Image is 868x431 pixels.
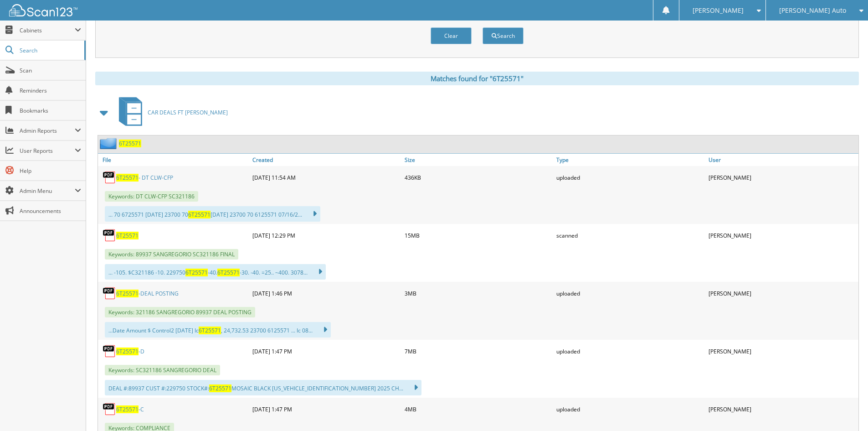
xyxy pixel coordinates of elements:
div: [DATE] 1:47 PM [250,400,402,418]
span: 6T25571 [116,290,139,297]
img: PDF.png [103,228,116,242]
img: PDF.png [103,171,116,184]
iframe: Chat Widget [822,387,868,431]
div: [DATE] 12:29 PM [250,226,402,244]
div: uploaded [554,342,706,360]
span: Announcements [20,207,81,215]
div: ...Date Amount $ Control2 [DATE] Ic , 24,732.53 23700 6125571 ... Ic 08... [105,322,331,338]
span: Keywords: 89937 SANGREGORIO SC321186 FINAL [105,249,238,260]
span: 6T25571 [116,405,139,413]
span: Keywords: 321186 SANGREGORIO 89937 DEAL POSTING [105,307,255,317]
a: File [98,154,250,166]
div: [DATE] 1:46 PM [250,284,402,302]
div: [PERSON_NAME] [706,226,858,244]
span: 6T25571 [185,269,208,276]
div: DEAL #:89937 CUST #:229750 STOCK#: MOSAIC BLACK [US_VEHICLE_IDENTIFICATION_NUMBER] 2025 CH... [105,380,421,395]
button: Clear [431,27,472,44]
div: [DATE] 11:54 AM [250,168,402,187]
div: ... -105. $C321186 -10. 229750 -40. -30. -40. =25.. ~400. 3078... [105,264,326,280]
img: scan123-logo-white.svg [9,4,77,16]
div: 4MB [402,400,555,418]
span: Cabinets [20,26,75,34]
a: 6T25571- DT CLW-CFP [116,174,173,182]
div: [PERSON_NAME] [706,168,858,187]
span: 6T25571 [116,348,139,355]
span: Search [20,47,80,54]
span: Admin Reports [20,127,75,135]
div: uploaded [554,168,706,187]
div: uploaded [554,284,706,302]
div: [DATE] 1:47 PM [250,342,402,360]
a: User [706,154,858,166]
span: Scan [20,67,81,74]
div: ... 70 6725571 [DATE] 23700 70 [DATE] 23700 70 6125571 07/16/2... [105,206,320,222]
a: Type [554,154,706,166]
span: 6T25571 [209,384,231,392]
img: PDF.png [103,286,116,300]
span: 6T25571 [217,269,240,276]
div: 7MB [402,342,555,360]
button: Search [483,27,524,44]
span: Keywords: DT CLW-CFP SC321186 [105,191,198,202]
a: 6T25571-C [116,405,144,413]
span: [PERSON_NAME] Auto [779,8,846,13]
span: 6T25571 [188,211,211,218]
span: Bookmarks [20,107,81,114]
a: 6T25571-D [116,348,144,355]
div: scanned [554,226,706,244]
a: 6T25571 [119,140,141,147]
span: Reminders [20,87,81,94]
div: [PERSON_NAME] [706,284,858,302]
div: 3MB [402,284,555,302]
span: Keywords: SC321186 SANGREGORIO DEAL [105,365,220,375]
img: folder2.png [100,138,119,149]
a: CAR DEALS FT [PERSON_NAME] [113,94,228,130]
span: 6T25571 [199,327,221,334]
a: 6T25571 [116,232,139,239]
div: 15MB [402,226,555,244]
img: PDF.png [103,344,116,358]
div: [PERSON_NAME] [706,342,858,360]
a: 6T25571-DEAL POSTING [116,290,179,297]
span: Help [20,167,81,175]
img: PDF.png [103,402,116,416]
a: Size [402,154,555,166]
span: CAR DEALS FT [PERSON_NAME] [148,109,228,116]
div: Matches found for "6T25571" [95,72,859,85]
span: Admin Menu [20,187,75,195]
div: [PERSON_NAME] [706,400,858,418]
a: Created [250,154,402,166]
span: 6T25571 [116,174,139,182]
div: uploaded [554,400,706,418]
span: [PERSON_NAME] [693,8,744,13]
div: 436KB [402,168,555,187]
span: User Reports [20,147,75,155]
